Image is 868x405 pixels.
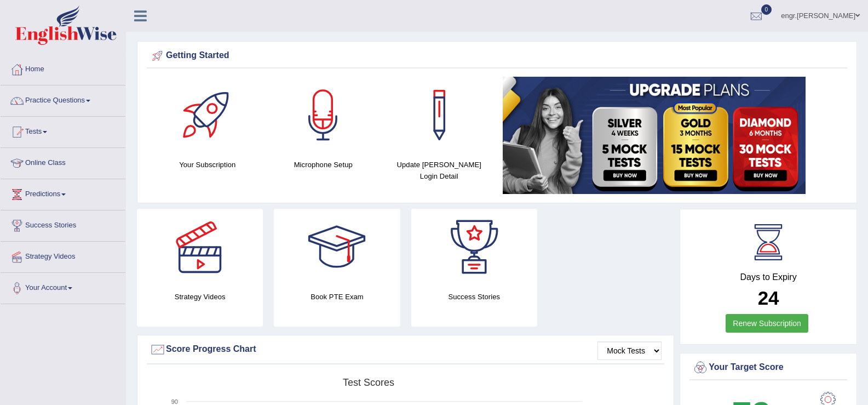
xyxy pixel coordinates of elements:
text: 90 [171,398,178,405]
a: Success Stories [1,210,125,238]
h4: Your Subscription [155,159,260,170]
div: Getting Started [150,48,844,64]
div: Your Target Score [692,360,844,376]
a: Practice Questions [1,85,125,113]
span: 0 [761,4,772,15]
h4: Strategy Videos [137,291,263,303]
h4: Days to Expiry [692,272,844,282]
a: Renew Subscription [726,314,808,333]
a: Strategy Videos [1,242,125,269]
h4: Book PTE Exam [274,291,400,303]
tspan: Test scores [343,377,394,388]
h4: Success Stories [411,291,537,303]
a: Online Class [1,148,125,175]
div: Score Progress Chart [150,341,662,358]
h4: Update [PERSON_NAME] Login Detail [387,159,492,182]
a: Home [1,54,125,82]
b: 24 [758,287,779,309]
a: Tests [1,117,125,144]
a: Predictions [1,179,125,207]
img: small5.jpg [503,77,806,194]
a: Your Account [1,273,125,300]
h4: Microphone Setup [271,159,376,170]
